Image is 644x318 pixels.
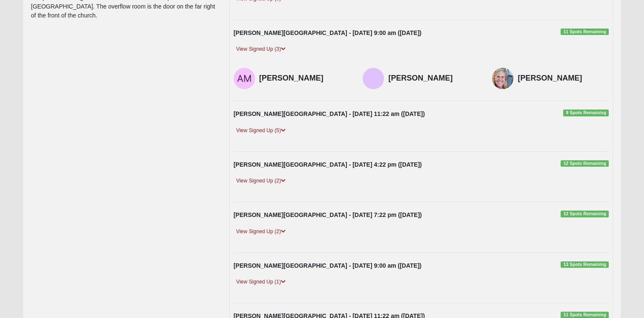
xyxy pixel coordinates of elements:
span: 9 Spots Remaining [563,110,609,116]
span: 13 Spots Remaining [561,261,609,268]
a: View Signed Up (2) [234,227,288,236]
strong: [PERSON_NAME][GEOGRAPHIC_DATA] - [DATE] 9:00 am ([DATE]) [234,262,422,269]
h4: [PERSON_NAME] [259,74,350,83]
span: 12 Spots Remaining [561,211,609,217]
h4: [PERSON_NAME] [388,74,479,83]
a: View Signed Up (1) [234,278,288,286]
strong: [PERSON_NAME][GEOGRAPHIC_DATA] - [DATE] 11:22 am ([DATE]) [234,110,425,117]
strong: [PERSON_NAME][GEOGRAPHIC_DATA] - [DATE] 9:00 am ([DATE]) [234,29,422,36]
a: View Signed Up (5) [234,126,288,135]
strong: [PERSON_NAME][GEOGRAPHIC_DATA] - [DATE] 7:22 pm ([DATE]) [234,211,422,218]
img: Sallie Woodward [492,68,513,89]
strong: [PERSON_NAME][GEOGRAPHIC_DATA] - [DATE] 4:22 pm ([DATE]) [234,161,422,168]
span: 11 Spots Remaining [561,29,609,35]
h4: [PERSON_NAME] [518,74,609,83]
span: 12 Spots Remaining [561,160,609,167]
a: View Signed Up (2) [234,176,288,185]
img: Julian Wright [363,68,384,89]
img: Amber Marcy [234,68,255,89]
a: View Signed Up (3) [234,45,288,54]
